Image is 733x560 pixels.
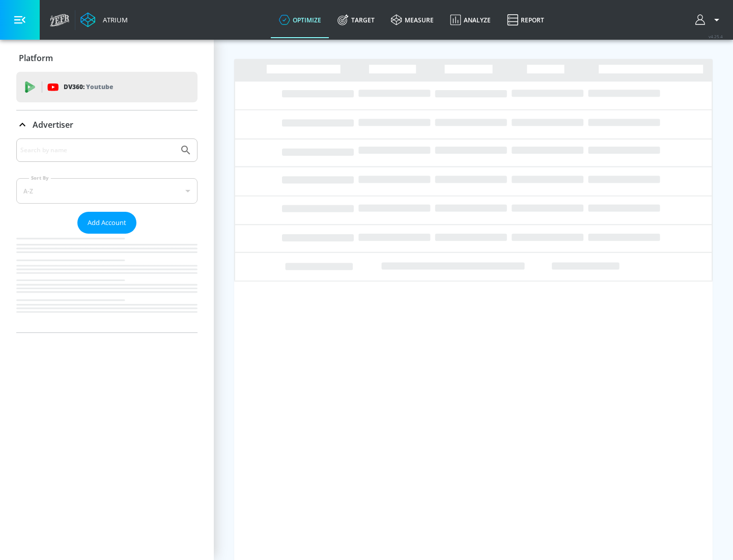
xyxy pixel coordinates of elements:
a: Target [329,2,383,38]
button: Add Account [77,212,136,234]
div: A-Z [16,178,198,204]
label: Sort By [29,175,51,181]
nav: list of Advertiser [16,234,198,332]
div: Atrium [99,15,128,24]
div: Advertiser [16,138,198,332]
a: Report [499,2,552,38]
a: optimize [271,2,329,38]
div: Advertiser [16,110,198,139]
div: DV360: Youtube [16,72,198,102]
p: Youtube [86,81,113,92]
a: Analyze [442,2,499,38]
p: DV360: [64,81,113,93]
input: Search by name [20,144,175,157]
p: Platform [19,52,53,64]
p: Advertiser [33,119,73,130]
div: Platform [16,44,198,72]
span: Add Account [88,217,126,229]
a: measure [383,2,442,38]
a: Atrium [80,12,128,27]
span: v 4.25.4 [709,34,723,39]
